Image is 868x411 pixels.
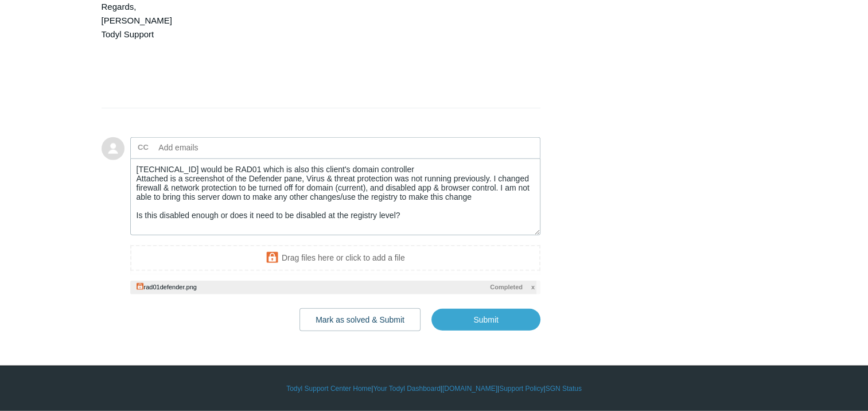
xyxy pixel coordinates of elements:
span: x [531,282,535,292]
button: Mark as solved & Submit [299,308,421,331]
input: Submit [431,309,540,331]
input: Add emails [154,139,278,156]
span: Completed [490,282,523,292]
a: [DOMAIN_NAME] [442,383,497,394]
textarea: Add your reply [130,158,541,236]
a: Support Policy [499,383,543,394]
label: CC [138,139,149,156]
a: Todyl Support Center Home [286,383,371,394]
div: | | | | [102,383,767,394]
a: Your Todyl Dashboard [373,383,440,394]
a: SGN Status [546,383,582,394]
